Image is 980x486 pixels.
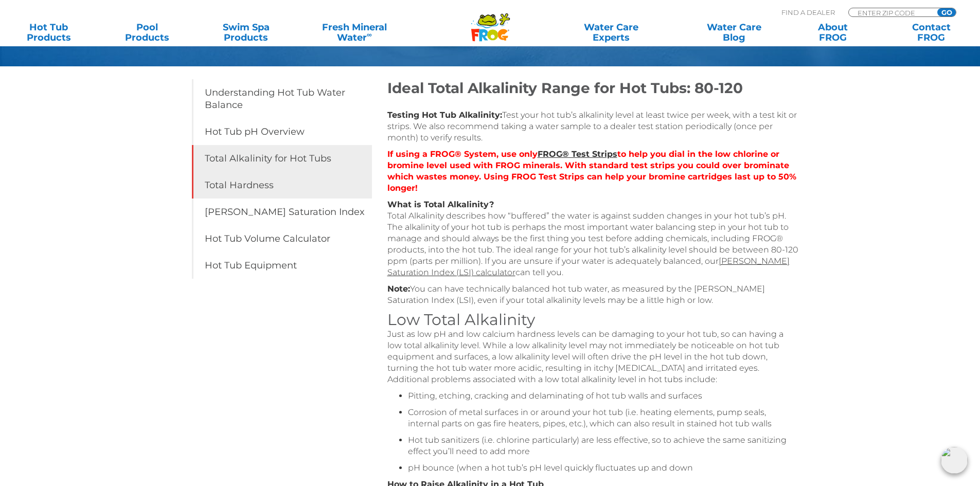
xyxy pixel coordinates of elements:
strong: What is Total Alkalinity? [387,200,494,209]
li: pH bounce (when a hot tub’s pH level quickly fluctuates up and down [408,462,799,474]
a: Total Alkalinity for Hot Tubs [192,145,372,172]
a: Understanding Hot Tub Water Balance [192,79,372,118]
a: Swim SpaProducts [208,22,284,43]
p: Find A Dealer [781,8,835,17]
li: Corrosion of metal surfaces in or around your hot tub (i.e. heating elements, pump seals, interna... [408,407,799,429]
a: Hot Tub Equipment [192,252,372,279]
a: [PERSON_NAME] Saturation Index [192,199,372,225]
li: Hot tub sanitizers (i.e. chlorine particularly) are less effective, so to achieve the same saniti... [408,435,799,457]
a: Fresh MineralWater∞ [306,22,402,43]
p: Just as low pH and low calcium hardness levels can be damaging to your hot tub, so can having a l... [387,329,799,385]
a: Total Hardness [192,172,372,199]
img: openIcon [941,447,968,474]
sup: ∞ [367,30,372,39]
a: Hot Tub Volume Calculator [192,225,372,252]
a: AboutFROG [794,22,871,43]
input: Zip Code Form [857,8,926,17]
strong: If using a FROG® System, use only to help you dial in the low chlorine or bromine level used with... [387,149,796,193]
input: GO [937,8,956,16]
p: You can have technically balanced hot tub water, as measured by the [PERSON_NAME] Saturation Inde... [387,283,799,306]
a: PoolProducts [109,22,186,43]
h3: Low Total Alkalinity [387,311,799,329]
p: Total Alkalinity describes how “buffered” the water is against sudden changes in your hot tub’s p... [387,199,799,278]
a: Water CareBlog [696,22,772,43]
a: Hot TubProducts [10,22,87,43]
a: FROG® Test Strips [538,149,617,159]
a: ContactFROG [893,22,970,43]
h2: Ideal Total Alkalinity Range for Hot Tubs: 80-120 [387,79,799,97]
a: Hot Tub pH Overview [192,118,372,145]
p: Test your hot tub’s alkalinity level at least twice per week, with a test kit or strips. We also ... [387,110,799,143]
a: Water CareExperts [549,22,673,43]
li: Pitting, etching, cracking and delaminating of hot tub walls and surfaces [408,390,799,402]
strong: Testing Hot Tub Alkalinity: [387,110,502,120]
strong: Note: [387,284,410,294]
